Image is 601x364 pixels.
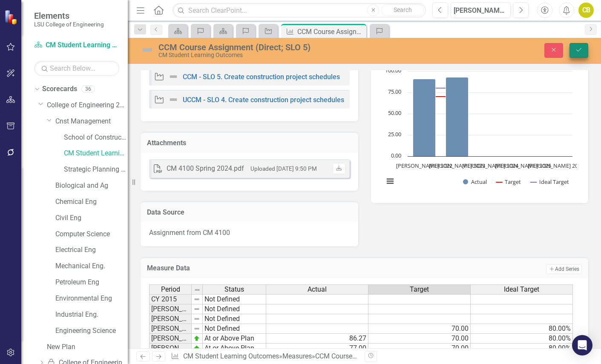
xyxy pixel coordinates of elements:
[193,315,200,322] img: 8DAGhfEEPCf229AAAAAElFTkSuQmCC
[34,61,119,76] input: Search Below...
[55,278,128,287] a: Petroleum Eng
[183,352,279,360] a: CM Student Learning Outcomes
[388,88,401,95] text: 75.00
[47,100,128,110] a: College of Engineering 2025
[381,4,424,16] button: Search
[578,3,594,18] button: CB
[308,286,327,293] span: Actual
[34,40,119,50] a: CM Student Learning Outcomes
[55,245,128,255] a: Electrical Eng
[224,286,244,293] span: Status
[471,324,573,334] td: 80.00%
[64,149,128,158] a: CM Student Learning Outcomes
[203,294,266,304] td: Not Defined
[167,164,244,174] div: CM 4100 Spring 2024.pdf
[388,109,401,117] text: 50.00
[55,181,128,191] a: Biological and Ag
[546,264,582,274] button: Add Series
[388,130,401,138] text: 25.00
[203,314,266,324] td: Not Defined
[81,86,95,93] div: 36
[451,3,511,18] button: [PERSON_NAME] 2024
[55,261,128,271] a: Mechanical Eng.
[266,334,368,344] td: 86.27
[504,286,539,293] span: Ideal Target
[495,162,551,169] text: [PERSON_NAME] 2025
[193,335,200,342] img: zOikAAAAAElFTkSuQmCC
[141,43,154,57] img: Not Defined
[368,324,471,334] td: 70.00
[203,344,266,353] td: At or Above Plan
[380,67,580,195] div: Chart. Highcharts interactive chart.
[194,287,201,293] img: 8DAGhfEEPCf229AAAAAElFTkSuQmCC
[4,9,19,24] img: ClearPoint Strategy
[368,334,471,344] td: 70.00
[203,304,266,314] td: Not Defined
[149,314,192,324] td: [PERSON_NAME] 2017
[471,344,573,353] td: 80.00%
[158,52,387,58] div: CM Student Learning Outcomes
[193,325,200,332] img: 8DAGhfEEPCf229AAAAAElFTkSuQmCC
[203,324,266,334] td: Not Defined
[297,26,364,37] div: CCM Course Assignment (Direct; SLO 5)
[380,67,577,195] svg: Interactive chart
[55,213,128,223] a: Civil Eng
[183,96,344,104] a: UCCM - SLO 4. Create construction project schedules
[454,6,508,16] div: [PERSON_NAME] 2024
[55,229,128,239] a: Computer Science
[149,334,192,344] td: [PERSON_NAME] 2019
[149,229,230,237] span: Assignment from CM 4100
[64,133,128,143] a: School of Construction
[55,197,128,207] a: Chemical Eng
[168,95,178,105] img: Not Defined
[429,162,485,169] text: [PERSON_NAME] 2023
[173,3,426,18] input: Search ClearPoint...
[193,345,200,352] img: zOikAAAAAElFTkSuQmCC
[396,162,452,169] text: [PERSON_NAME] 2022
[47,342,128,352] a: New Plan
[149,294,192,304] td: CY 2015
[149,344,192,353] td: [PERSON_NAME] 2020
[471,334,573,344] td: 80.00%
[147,139,352,147] h3: Attachments
[446,77,468,157] path: CoE 2023, 93. Actual.
[368,344,471,353] td: 70.00
[193,306,200,312] img: 8DAGhfEEPCf229AAAAAElFTkSuQmCC
[266,344,368,353] td: 77.00
[531,178,569,186] button: Show Ideal Target
[147,209,352,216] h3: Data Source
[528,162,584,169] text: [PERSON_NAME] 2026
[55,326,128,336] a: Engineering Science
[42,84,77,94] a: Scorecards
[462,162,518,169] text: [PERSON_NAME] 2024
[183,73,340,81] a: CCM - SLO 5. Create construction project schedules
[168,72,178,82] img: Not Defined
[147,264,384,272] h3: Measure Data
[55,310,128,320] a: Industrial Eng.
[315,352,434,360] div: CCM Course Assignment (Direct; SLO 5)
[385,66,401,74] text: 100.00
[250,165,317,172] small: Uploaded [DATE] 9:50 PM
[394,6,412,13] span: Search
[171,352,358,361] div: » »
[413,71,556,157] g: Actual, series 1 of 3. Bar series with 5 bars.
[193,296,200,303] img: 8DAGhfEEPCf229AAAAAElFTkSuQmCC
[149,324,192,334] td: [PERSON_NAME] 2018
[158,43,387,52] div: CCM Course Assignment (Direct; SLO 5)
[203,334,266,344] td: At or Above Plan
[161,286,180,293] span: Period
[34,11,104,21] span: Elements
[463,178,487,186] button: Show Actual
[34,21,104,28] small: LSU College of Engineering
[64,165,128,175] a: Strategic Planning 2024
[384,175,396,187] button: View chart menu, Chart
[55,294,128,304] a: Environmental Eng
[391,152,401,159] text: 0.00
[572,335,592,355] div: Open Intercom Messenger
[55,117,128,126] a: Cnst Management
[496,178,521,186] button: Show Target
[282,352,312,360] a: Measures
[413,79,435,157] path: CoE 2022, 91. Actual.
[410,286,429,293] span: Target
